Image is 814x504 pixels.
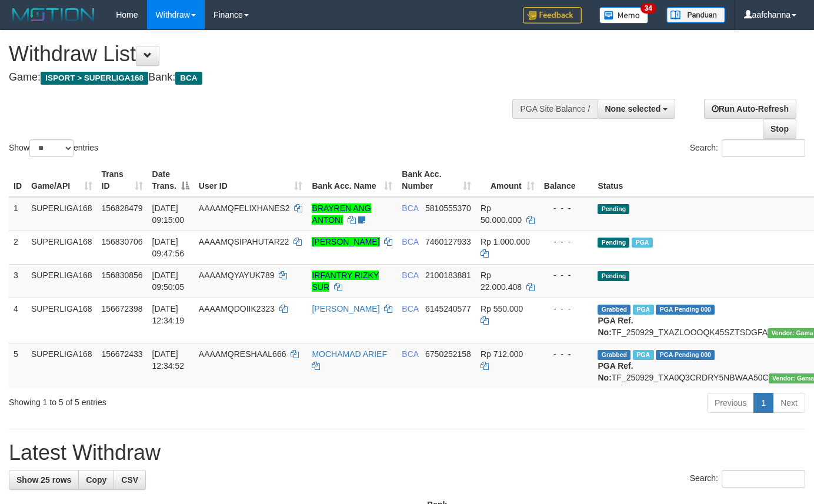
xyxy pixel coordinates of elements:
a: BRAYREN ANG ANTONI [312,203,371,225]
td: 4 [9,298,26,343]
b: PGA Ref. No: [598,361,633,382]
td: SUPERLIGA168 [26,264,97,298]
span: Grabbed [598,350,630,360]
a: Run Auto-Refresh [704,99,796,119]
button: None selected [598,99,676,119]
span: BCA [402,203,418,213]
img: Feedback.jpg [523,7,582,24]
img: MOTION_logo.png [9,6,98,24]
a: 1 [753,393,773,413]
span: Marked by aafsoycanthlai [633,305,653,315]
span: PGA Pending [656,350,715,360]
span: [DATE] 09:47:56 [152,237,185,258]
h4: Game: Bank: [9,72,531,84]
span: BCA [402,271,418,280]
span: Rp 50.000.000 [481,203,522,225]
label: Search: [690,139,805,157]
a: Next [773,393,805,413]
span: 156828479 [102,203,143,213]
span: Grabbed [598,305,630,315]
span: 156830856 [102,271,143,280]
a: CSV [114,470,146,490]
span: ISPORT > SUPERLIGA168 [41,72,148,85]
span: [DATE] 09:50:05 [152,271,185,292]
a: Previous [707,393,754,413]
div: - - - [544,269,589,281]
span: Pending [598,271,629,281]
span: Copy 7460127933 to clipboard [425,237,471,246]
a: Stop [763,119,796,139]
td: 3 [9,264,26,298]
span: [DATE] 12:34:19 [152,304,185,325]
th: ID [9,163,26,197]
th: Trans ID: activate to sort column ascending [97,163,148,197]
span: AAAAMQYAYUK789 [199,271,275,280]
span: Marked by aafsoycanthlai [633,350,653,360]
span: Rp 22.000.408 [481,271,522,292]
span: CSV [121,475,138,485]
div: - - - [544,202,589,214]
span: Show 25 rows [16,475,71,485]
a: Copy [78,470,114,490]
label: Search: [690,470,805,488]
input: Search: [722,139,805,157]
label: Show entries [9,139,98,157]
div: - - - [544,303,589,315]
td: 1 [9,197,26,231]
span: AAAAMQFELIXHANES2 [199,203,290,213]
span: None selected [605,104,661,114]
th: User ID: activate to sort column ascending [194,163,308,197]
b: PGA Ref. No: [598,316,633,337]
img: Button%20Memo.svg [599,7,649,24]
th: Game/API: activate to sort column ascending [26,163,97,197]
span: BCA [402,349,418,359]
div: PGA Site Balance / [512,99,597,119]
span: AAAAMQDOIIK2323 [199,304,275,313]
span: 156672433 [102,349,143,359]
span: 34 [640,3,656,14]
th: Date Trans.: activate to sort column descending [148,163,194,197]
td: SUPERLIGA168 [26,231,97,264]
a: [PERSON_NAME] [312,237,379,246]
span: Copy 6145240577 to clipboard [425,304,471,313]
span: AAAAMQRESHAAL666 [199,349,286,359]
td: SUPERLIGA168 [26,197,97,231]
div: - - - [544,236,589,248]
span: [DATE] 12:34:52 [152,349,185,371]
input: Search: [722,470,805,488]
td: 5 [9,343,26,388]
span: BCA [402,237,418,246]
h1: Withdraw List [9,42,531,66]
span: Marked by aafsoycanthlai [632,238,652,248]
td: 2 [9,231,26,264]
h1: Latest Withdraw [9,441,805,465]
span: BCA [402,304,418,313]
span: AAAAMQSIPAHUTAR22 [199,237,289,246]
select: Showentries [29,139,74,157]
span: BCA [175,72,202,85]
span: Copy 5810555370 to clipboard [425,203,471,213]
td: SUPERLIGA168 [26,343,97,388]
img: panduan.png [666,7,725,23]
td: SUPERLIGA168 [26,298,97,343]
span: Rp 1.000.000 [481,237,530,246]
span: 156672398 [102,304,143,313]
a: [PERSON_NAME] [312,304,379,313]
th: Bank Acc. Name: activate to sort column ascending [307,163,397,197]
span: Copy 6750252158 to clipboard [425,349,471,359]
span: Pending [598,238,629,248]
span: 156830706 [102,237,143,246]
span: Rp 712.000 [481,349,523,359]
th: Bank Acc. Number: activate to sort column ascending [397,163,476,197]
span: PGA Pending [656,305,715,315]
span: Pending [598,204,629,214]
th: Balance [539,163,593,197]
span: Rp 550.000 [481,304,523,313]
a: IRFANTRY RIZKY SUR [312,271,379,292]
span: [DATE] 09:15:00 [152,203,185,225]
div: Showing 1 to 5 of 5 entries [9,392,331,408]
a: MOCHAMAD ARIEF [312,349,387,359]
div: - - - [544,348,589,360]
span: Copy [86,475,106,485]
th: Amount: activate to sort column ascending [476,163,539,197]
